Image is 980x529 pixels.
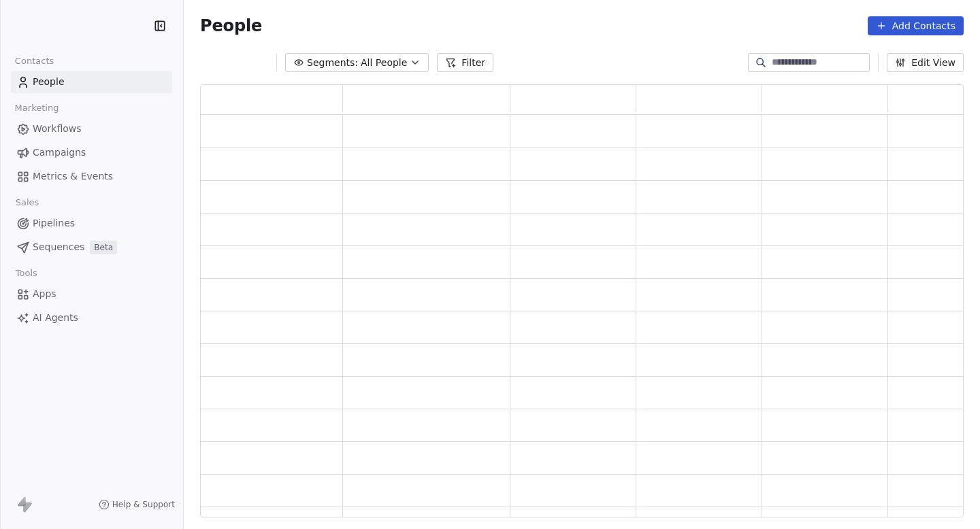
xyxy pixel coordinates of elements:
[112,499,175,510] span: Help & Support
[11,307,172,329] a: AI Agents
[9,51,60,71] span: Contacts
[33,75,65,89] span: People
[33,311,78,325] span: AI Agents
[11,236,172,258] a: SequencesBeta
[307,56,358,70] span: Segments:
[361,56,407,70] span: All People
[11,71,172,93] a: People
[33,122,82,136] span: Workflows
[90,241,117,254] span: Beta
[9,98,65,118] span: Marketing
[11,283,172,305] a: Apps
[10,263,43,284] span: Tools
[10,192,45,213] span: Sales
[99,499,175,510] a: Help & Support
[33,287,56,301] span: Apps
[887,53,964,72] button: Edit View
[33,240,84,254] span: Sequences
[11,141,172,164] a: Campaigns
[11,165,172,188] a: Metrics & Events
[200,16,262,36] span: People
[33,216,75,231] span: Pipelines
[33,169,113,184] span: Metrics & Events
[868,16,964,35] button: Add Contacts
[437,53,493,72] button: Filter
[33,146,86,160] span: Campaigns
[11,118,172,140] a: Workflows
[11,212,172,235] a: Pipelines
